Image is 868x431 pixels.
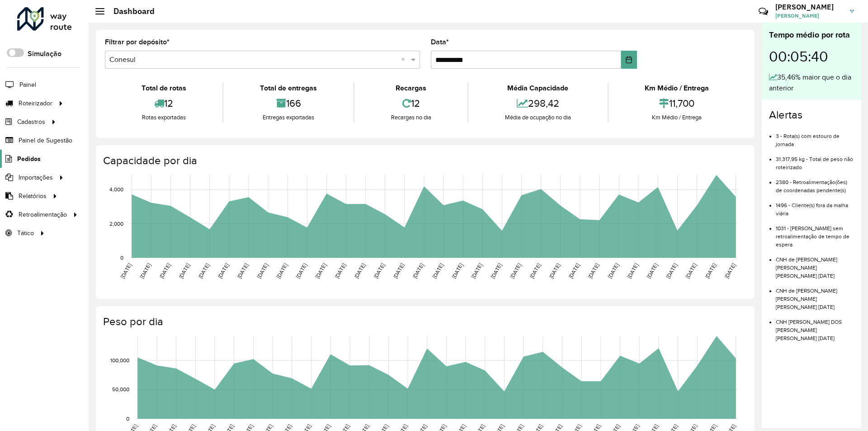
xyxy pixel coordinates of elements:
span: Painel de Sugestão [19,136,72,145]
text: [DATE] [607,262,620,279]
span: Importações [19,173,53,182]
h4: Capacidade por dia [103,154,745,167]
text: [DATE] [256,262,269,279]
li: 3 - Rota(s) com estouro de jornada [776,125,854,148]
text: [DATE] [314,262,327,279]
div: Tempo médio por rota [769,29,854,41]
li: 2380 - Retroalimentação(ões) de coordenadas pendente(s) [776,171,854,194]
text: 4,000 [109,187,123,193]
text: 50,000 [112,387,129,393]
li: 1496 - Cliente(s) fora da malha viária [776,194,854,218]
text: 100,000 [110,357,129,363]
a: Contato Rápido [754,2,773,21]
text: [DATE] [470,262,483,279]
div: Recargas no dia [357,113,465,122]
text: [DATE] [626,262,639,279]
text: [DATE] [236,262,249,279]
span: Clear all [401,54,409,65]
div: 12 [357,94,465,113]
text: [DATE] [646,262,659,279]
span: Roteirizador [19,99,52,108]
text: [DATE] [411,262,425,279]
text: [DATE] [431,262,444,279]
text: 2,000 [109,221,123,227]
text: [DATE] [295,262,308,279]
div: 166 [226,94,351,113]
div: Km Médio / Entrega [611,83,743,94]
text: 0 [120,255,123,260]
text: [DATE] [587,262,600,279]
label: Filtrar por depósito [105,37,170,47]
div: Km Médio / Entrega [611,113,743,122]
span: Pedidos [17,154,41,164]
text: [DATE] [451,262,464,279]
text: [DATE] [119,262,132,279]
text: [DATE] [665,262,678,279]
li: CNH [PERSON_NAME] DOS [PERSON_NAME] [PERSON_NAME] [DATE] [776,311,854,342]
div: Média Capacidade [471,83,605,94]
li: CNH de [PERSON_NAME] [PERSON_NAME] [PERSON_NAME] [DATE] [776,249,854,280]
span: Tático [17,228,34,238]
span: Retroalimentação [19,210,67,219]
text: [DATE] [528,262,542,279]
text: [DATE] [548,262,561,279]
text: [DATE] [509,262,522,279]
li: 31.317,95 kg - Total de peso não roteirizado [776,148,854,171]
div: 35,46% maior que o dia anterior [769,72,854,94]
label: Simulação [28,48,61,59]
text: [DATE] [567,262,580,279]
h4: Alertas [769,109,854,122]
div: Total de rotas [107,83,220,94]
text: [DATE] [723,262,736,279]
div: 00:05:40 [769,41,854,72]
text: [DATE] [217,262,230,279]
div: Rotas exportadas [107,113,220,122]
text: [DATE] [490,262,503,279]
text: [DATE] [334,262,347,279]
div: Média de ocupação no dia [471,113,605,122]
span: Painel [19,80,36,90]
label: Data [431,37,449,47]
text: 0 [126,416,129,422]
div: Entregas exportadas [226,113,351,122]
text: [DATE] [197,262,210,279]
text: [DATE] [158,262,171,279]
text: [DATE] [139,262,152,279]
div: Total de entregas [226,83,351,94]
div: Recargas [357,83,465,94]
span: Cadastros [17,117,45,127]
text: [DATE] [275,262,288,279]
h3: [PERSON_NAME] [775,3,843,11]
h2: Dashboard [104,6,155,16]
text: [DATE] [178,262,191,279]
span: Relatórios [19,191,47,201]
text: [DATE] [704,262,717,279]
span: [PERSON_NAME] [775,12,843,20]
text: [DATE] [684,262,698,279]
text: [DATE] [353,262,366,279]
div: 12 [107,94,220,113]
li: 1031 - [PERSON_NAME] sem retroalimentação de tempo de espera [776,218,854,249]
div: 298,42 [471,94,605,113]
div: 11,700 [611,94,743,113]
li: CNH de [PERSON_NAME] [PERSON_NAME] [PERSON_NAME] [DATE] [776,280,854,311]
h4: Peso por dia [103,315,745,328]
text: [DATE] [373,262,386,279]
text: [DATE] [392,262,405,279]
button: Choose Date [621,51,637,69]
